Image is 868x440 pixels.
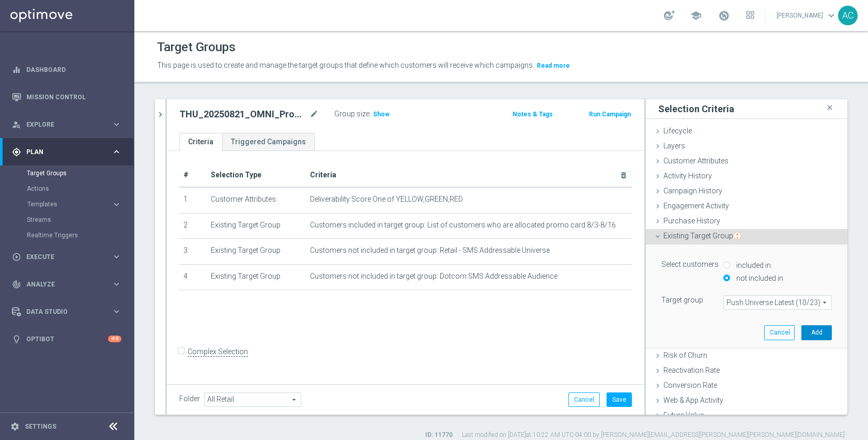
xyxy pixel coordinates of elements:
span: Conversion Rate [663,381,717,389]
button: person_search Explore keyboard_arrow_right [11,120,122,129]
td: 2 [179,213,207,239]
i: settings [10,422,20,431]
div: Templates [27,196,133,212]
span: Plan [26,149,112,155]
div: lightbulb Optibot +10 [11,335,122,343]
label: Last modified on [DATE] at 10:22 AM UTC-04:00 by [PERSON_NAME][EMAIL_ADDRESS][PERSON_NAME][PERSON... [462,431,845,439]
td: 4 [179,264,207,290]
td: Existing Target Group [207,239,306,265]
a: Target Groups [27,169,107,177]
span: Layers [663,142,685,150]
a: Realtime Triggers [27,231,107,239]
button: Run Campaign [588,109,632,120]
span: Risk of Churn [663,351,707,359]
span: This page is used to create and manage the target groups that define which customers will receive... [157,61,534,69]
span: Existing Target Group [663,232,741,240]
i: mode_edit [309,108,319,120]
button: play_circle_outline Execute keyboard_arrow_right [11,253,122,261]
span: Explore [26,122,112,128]
span: Lifecycle [663,127,692,135]
td: Customer Attributes [207,187,306,213]
i: keyboard_arrow_right [112,279,121,289]
th: Selection Type [207,163,306,187]
div: Execute [12,252,112,262]
div: Mission Control [12,83,121,111]
lable: Select customers [661,260,719,268]
a: Triggered Campaigns [222,133,315,151]
div: Target Groups [27,165,133,181]
span: Templates [27,201,101,207]
div: Realtime Triggers [27,227,133,243]
div: +10 [108,336,121,342]
label: ID: 11770 [425,431,453,439]
i: delete_forever [619,171,628,179]
th: # [179,163,207,187]
span: Customer Attributes [663,157,729,165]
span: Activity History [663,172,712,180]
label: Folder [179,395,200,403]
i: equalizer [12,65,21,74]
button: Add [801,325,832,340]
button: Cancel [568,392,600,407]
label: not included in [734,274,783,283]
div: Analyze [12,280,112,289]
button: Data Studio keyboard_arrow_right [11,308,122,316]
h2: THU_20250821_OMNI_Promo_card [179,108,307,120]
span: school [690,10,702,21]
button: chevron_right [155,99,165,130]
button: Cancel [764,325,795,340]
div: Data Studio [12,307,112,316]
i: keyboard_arrow_right [112,119,121,129]
i: keyboard_arrow_right [112,147,121,157]
span: Show [373,111,390,118]
span: Criteria [310,171,336,179]
span: Future Value [663,411,704,419]
a: Dashboard [26,56,121,83]
div: Templates [27,201,112,207]
span: Purchase History [663,217,720,225]
label: : [369,110,371,118]
button: track_changes Analyze keyboard_arrow_right [11,280,122,289]
i: keyboard_arrow_right [112,200,121,209]
a: Criteria [179,133,222,151]
i: keyboard_arrow_right [112,252,121,262]
i: keyboard_arrow_right [112,307,121,316]
span: Reactivation Rate [663,366,720,374]
button: Templates keyboard_arrow_right [27,200,122,208]
button: Notes & Tags [512,109,554,120]
button: gps_fixed Plan keyboard_arrow_right [11,148,122,156]
label: Group size [334,110,369,118]
td: 3 [179,239,207,265]
i: track_changes [12,280,21,289]
span: Engagement Activity [663,202,729,210]
a: Settings [25,423,56,430]
span: Web & App Activity [663,396,723,404]
i: play_circle_outline [12,252,21,262]
div: Streams [27,212,133,227]
td: 1 [179,187,207,213]
div: Plan [12,147,112,157]
span: Campaign History [663,187,722,195]
button: Read more [536,60,571,71]
label: included in [734,261,771,270]
a: [PERSON_NAME]keyboard_arrow_down [776,8,838,23]
i: chevron_right [156,110,165,119]
td: Existing Target Group [207,213,306,239]
span: Customers not included in target group: Retail - SMS Addressable Universe [310,246,550,255]
a: Actions [27,185,107,193]
h3: Selection Criteria [658,103,734,115]
i: gps_fixed [12,147,21,157]
a: Optibot [26,325,108,353]
h1: Target Groups [157,40,236,55]
div: Mission Control [11,93,122,101]
button: equalizer Dashboard [11,66,122,74]
lable: Target group [661,296,703,304]
div: Dashboard [12,56,121,83]
span: Customers included in target group: List of customers who are allocated promo card 8/3-8/16 [310,221,616,230]
span: Customers not included in target group: Dotcom SMS Addressable Audience [310,272,557,281]
div: Actions [27,181,133,196]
